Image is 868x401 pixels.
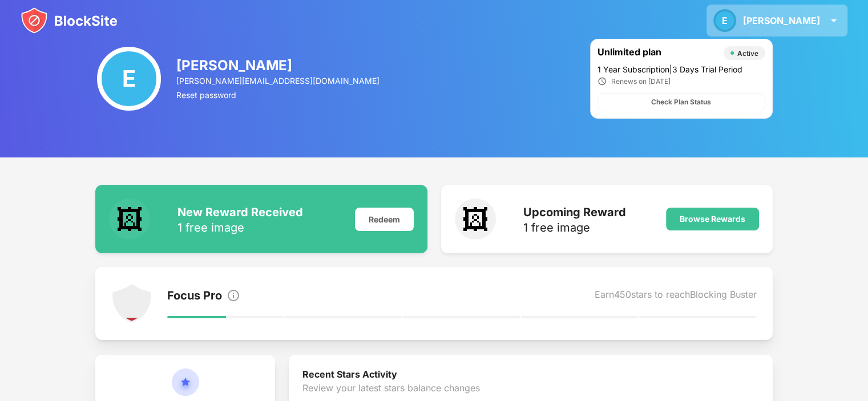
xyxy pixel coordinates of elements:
div: Earn 450 stars to reach Blocking Buster [595,289,757,305]
div: 1 Year Subscription | 3 Days Trial Period [597,64,765,74]
div: Browse Rewards [680,214,745,224]
div: E [97,47,161,111]
div: Upcoming Reward [523,205,626,219]
div: Active [737,49,758,58]
div: E [713,9,736,32]
div: [PERSON_NAME] [743,15,820,26]
div: New Reward Received [177,205,303,219]
div: Redeem [355,208,414,231]
div: Renews on [DATE] [611,77,671,86]
div: Recent Stars Activity [302,368,759,382]
div: 🖼 [455,199,496,240]
div: Focus Pro [167,289,222,305]
div: Reset password [176,90,381,100]
div: 1 free image [177,222,303,233]
div: 🖼 [109,199,150,240]
img: blocksite-icon.svg [21,7,118,34]
div: Check Plan Status [651,96,711,108]
div: Unlimited plan [597,46,718,60]
img: clock_ic.svg [597,76,607,86]
img: info.svg [227,289,240,302]
div: 1 free image [523,222,626,233]
div: [PERSON_NAME][EMAIL_ADDRESS][DOMAIN_NAME] [176,76,381,86]
div: [PERSON_NAME] [176,57,381,74]
img: points-level-1.svg [111,283,152,324]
